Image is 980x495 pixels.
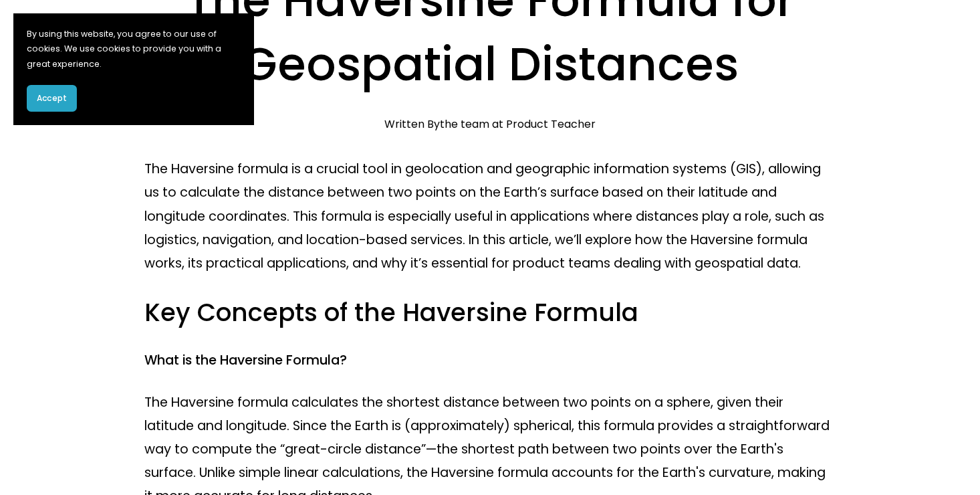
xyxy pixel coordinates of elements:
p: By using this website, you agree to our use of cookies. We use cookies to provide you with a grea... [27,27,241,72]
span: Accept [37,92,67,104]
p: The Haversine formula is a crucial tool in geolocation and geographic information systems (GIS), ... [144,157,836,275]
a: the team at Product Teacher [440,116,596,132]
h3: Key Concepts of the Haversine Formula [144,296,836,329]
section: Cookie banner [13,13,254,125]
h4: What is the Haversine Formula? [144,351,836,369]
div: Written By [384,118,596,130]
button: Accept [27,85,77,112]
